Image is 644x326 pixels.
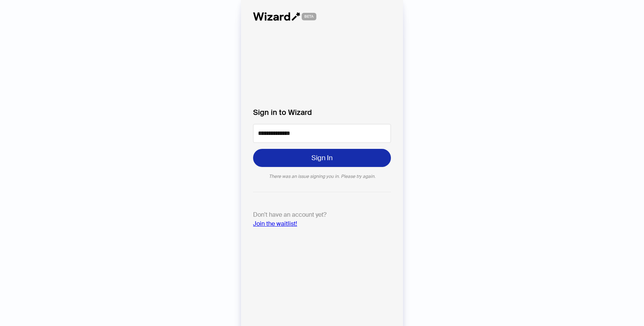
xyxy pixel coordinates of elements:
span: BETA [302,13,316,20]
a: Join the waitlist! [253,220,297,228]
div: There was an issue signing you in. Please try again. [253,173,391,180]
button: Sign In [253,149,391,167]
p: Don't have an account yet? [253,210,391,228]
span: Sign In [311,153,333,162]
label: Sign in to Wizard [253,107,391,118]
